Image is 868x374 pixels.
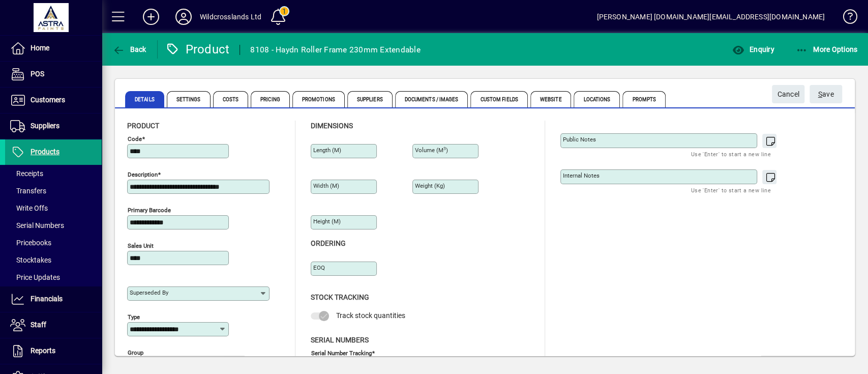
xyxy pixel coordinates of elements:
[251,91,290,107] span: Pricing
[563,172,600,179] mat-label: Internal Notes
[5,269,102,286] a: Price Updates
[313,182,339,189] mat-label: Width (m)
[165,41,230,57] div: Product
[31,295,63,303] span: Financials
[313,147,341,154] mat-label: Length (m)
[10,169,43,178] span: Receipts
[395,91,468,107] span: Documents / Images
[292,91,345,107] span: Promotions
[213,91,249,107] span: Costs
[10,204,48,212] span: Write Offs
[691,148,771,160] mat-hint: Use 'Enter' to start a new line
[596,9,825,25] div: [PERSON_NAME] [DOMAIN_NAME][EMAIL_ADDRESS][DOMAIN_NAME]
[311,293,369,301] span: Stock Tracking
[810,85,842,103] button: Save
[167,8,200,26] button: Profile
[125,91,164,107] span: Details
[10,239,51,247] span: Pricebooks
[818,90,822,98] span: S
[128,207,171,214] mat-label: Primary barcode
[443,146,446,151] sup: 3
[530,91,572,107] span: Website
[5,251,102,269] a: Stocktakes
[31,70,44,78] span: POS
[10,187,46,195] span: Transfers
[574,91,620,107] span: Locations
[31,96,65,104] span: Customers
[127,122,159,130] span: Product
[818,86,834,103] span: ave
[5,62,102,87] a: POS
[5,165,102,182] a: Receipts
[31,148,59,156] span: Products
[10,221,64,229] span: Serial Numbers
[31,44,49,52] span: Home
[835,2,855,35] a: Knowledge Base
[691,184,771,196] mat-hint: Use 'Enter' to start a new line
[5,113,102,139] a: Suppliers
[250,42,421,58] div: 8108 - Haydn Roller Frame 230mm Extendable
[313,264,325,271] mat-label: EOQ
[112,45,146,53] span: Back
[5,182,102,199] a: Transfers
[732,45,774,53] span: Enquiry
[5,199,102,217] a: Write Offs
[5,312,102,338] a: Staff
[128,242,154,249] mat-label: Sales unit
[135,8,167,26] button: Add
[31,122,59,130] span: Suppliers
[5,338,102,364] a: Reports
[311,336,369,344] span: Serial Numbers
[772,85,804,103] button: Cancel
[793,40,860,59] button: More Options
[311,122,353,130] span: Dimensions
[415,182,445,189] mat-label: Weight (Kg)
[729,40,776,59] button: Enquiry
[31,321,46,329] span: Staff
[5,88,102,113] a: Customers
[563,136,596,143] mat-label: Public Notes
[336,311,405,320] span: Track stock quantities
[10,256,51,264] span: Stocktakes
[796,45,858,53] span: More Options
[128,171,158,178] mat-label: Description
[10,273,60,281] span: Price Updates
[130,289,168,296] mat-label: Superseded by
[128,349,143,356] mat-label: Group
[5,36,102,61] a: Home
[347,91,393,107] span: Suppliers
[311,239,346,247] span: Ordering
[5,234,102,251] a: Pricebooks
[102,40,158,59] app-page-header-button: Back
[200,9,261,25] div: Wildcrosslands Ltd
[31,347,55,355] span: Reports
[128,135,142,142] mat-label: Code
[415,147,448,154] mat-label: Volume (m )
[167,91,211,107] span: Settings
[313,218,341,225] mat-label: Height (m)
[777,86,799,103] span: Cancel
[311,349,372,356] mat-label: Serial Number tracking
[5,217,102,234] a: Serial Numbers
[470,91,527,107] span: Custom Fields
[128,313,140,321] mat-label: Type
[5,286,102,312] a: Financials
[110,40,149,59] button: Back
[622,91,666,107] span: Prompts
